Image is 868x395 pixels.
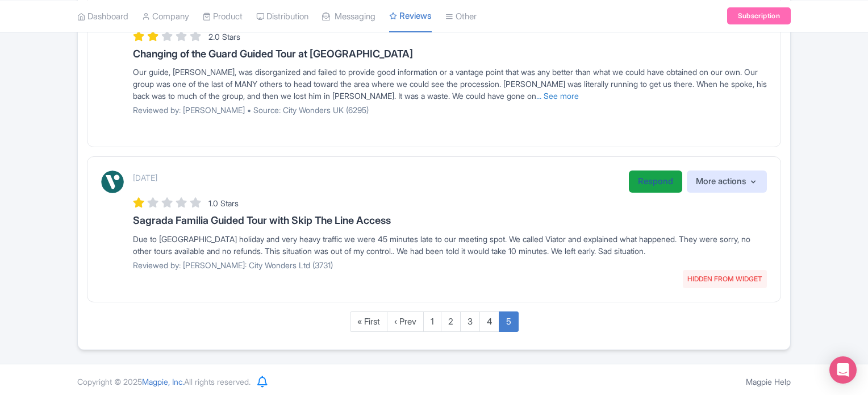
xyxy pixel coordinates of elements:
[727,7,791,24] a: Subscription
[479,311,499,332] a: 4
[77,1,128,32] a: Dashboard
[133,104,767,116] p: Reviewed by: [PERSON_NAME] • Source: City Wonders UK (6295)
[683,270,767,288] span: HIDDEN FROM WIDGET
[423,311,441,332] a: 1
[133,48,767,60] h3: Changing of the Guard Guided Tour at [GEOGRAPHIC_DATA]
[322,1,375,32] a: Messaging
[101,171,124,193] img: Viator Logo
[208,32,240,41] span: 2.0 Stars
[445,1,477,32] a: Other
[387,311,424,332] a: ‹ Prev
[460,311,480,332] a: 3
[536,91,579,101] a: ... See more
[829,356,857,384] div: Open Intercom Messenger
[208,198,239,208] span: 1.0 Stars
[70,376,257,388] div: Copyright © 2025 All rights reserved.
[133,259,767,271] p: Reviewed by: [PERSON_NAME]: City Wonders Ltd (3731)
[142,1,189,32] a: Company
[133,66,767,102] div: Our guide, [PERSON_NAME], was disorganized and failed to provide good information or a vantage po...
[687,171,767,193] button: More actions
[350,311,387,332] a: « First
[142,377,184,386] span: Magpie, Inc.
[133,233,767,257] div: Due to [GEOGRAPHIC_DATA] holiday and very heavy traffic we were 45 minutes late to our meeting sp...
[133,172,157,184] p: [DATE]
[133,215,767,226] h3: Sagrada Familia Guided Tour with Skip The Line Access
[441,311,461,332] a: 2
[499,311,519,332] a: 5
[256,1,308,32] a: Distribution
[746,377,791,386] a: Magpie Help
[203,1,243,32] a: Product
[629,171,682,193] a: Respond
